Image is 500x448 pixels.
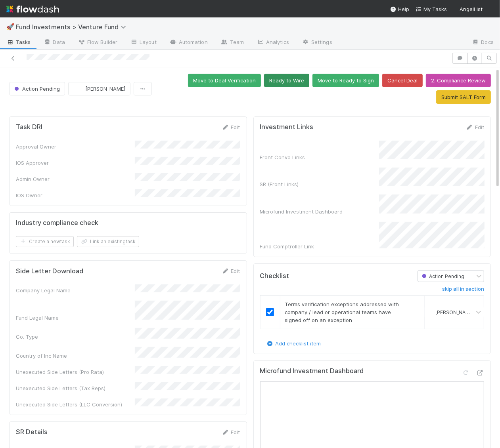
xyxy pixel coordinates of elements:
[16,314,135,322] div: Fund Legal Name
[75,85,83,93] img: avatar_6cb813a7-f212-4ca3-9382-463c76e0b247.png
[77,236,139,247] button: Link an existingtask
[428,309,434,315] img: avatar_041b9f3e-9684-4023-b9b7-2f10de55285d.png
[16,175,135,183] div: Admin Owner
[85,86,125,92] span: [PERSON_NAME]
[16,123,42,131] h5: Task DRI
[124,36,163,49] a: Layout
[382,74,423,87] button: Cancel Deal
[163,36,214,49] a: Automation
[264,74,309,87] button: Ready to Wire
[16,236,74,247] button: Create a newtask
[16,23,130,31] span: Fund Investments > Venture Fund
[16,191,135,199] div: IOS Owner
[6,23,14,30] span: 🚀
[466,124,484,130] a: Edit
[260,272,289,280] h5: Checklist
[295,36,339,49] a: Settings
[16,286,135,294] div: Company Legal Name
[16,400,135,408] div: Unexecuted Side Letters (LLC Conversion)
[6,38,31,46] span: Tasks
[260,153,379,161] div: Front Convo Links
[416,5,447,13] a: My Tasks
[442,286,484,292] h6: skip all in section
[188,74,261,87] button: Move to Deal Verification
[436,90,491,104] button: Submit SALT Form
[285,301,399,323] span: Terms verification exceptions addressed with company / lead or operational teams have signed off ...
[71,36,124,49] a: Flow Builder
[222,124,240,130] a: Edit
[266,340,321,347] a: Add checklist item
[260,367,364,375] h5: Microfund Investment Dashboard
[435,309,485,315] span: [PERSON_NAME] Wall
[16,428,48,436] h5: SR Details
[16,384,135,392] div: Unexecuted Side Letters (Tax Reps)
[222,429,240,435] a: Edit
[16,159,135,167] div: IOS Approver
[260,123,314,131] h5: Investment Links
[426,74,491,87] button: 2. Compliance Review
[16,219,98,227] h5: Industry compliance check
[16,352,135,360] div: Country of Inc Name
[466,36,500,49] a: Docs
[9,82,65,95] button: Action Pending
[420,273,465,279] span: Action Pending
[16,333,135,341] div: Co. Type
[16,267,83,275] h5: Side Letter Download
[260,208,379,215] div: Microfund Investment Dashboard
[260,242,379,250] div: Fund Comptroller Link
[260,180,379,188] div: SR (Front Links)
[16,143,135,151] div: Approval Owner
[486,6,494,13] img: avatar_041b9f3e-9684-4023-b9b7-2f10de55285d.png
[390,5,409,13] div: Help
[214,36,250,49] a: Team
[250,36,295,49] a: Analytics
[13,86,60,92] span: Action Pending
[416,6,447,12] span: My Tasks
[442,286,484,295] a: skip all in section
[68,82,130,95] button: [PERSON_NAME]
[16,368,135,376] div: Unexecuted Side Letters (Pro Rata)
[460,6,483,12] span: AngelList
[78,38,117,46] span: Flow Builder
[6,2,59,16] img: logo-inverted-e16ddd16eac7371096b0.svg
[312,74,379,87] button: Move to Ready to Sign
[222,268,240,274] a: Edit
[37,36,71,49] a: Data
